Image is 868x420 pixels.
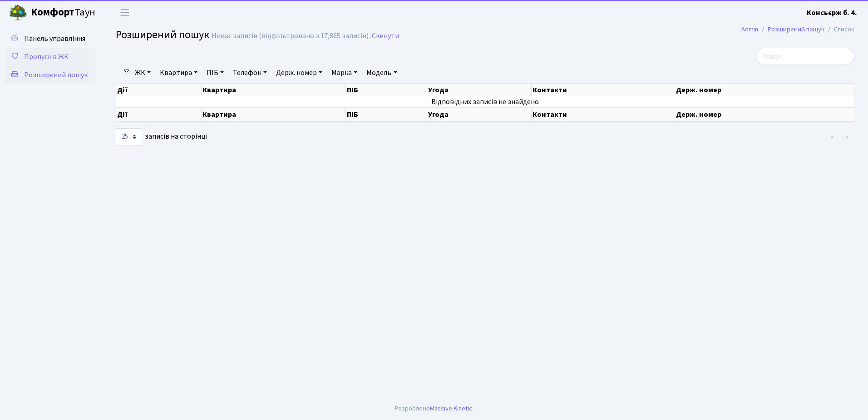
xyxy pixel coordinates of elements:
[768,25,824,34] a: Розширений пошук
[156,65,201,80] a: Квартира
[31,5,95,20] span: Таун
[5,48,95,66] a: Пропуск в ЖК
[5,30,95,48] a: Панель управління
[24,52,69,62] span: Пропуск в ЖК
[272,65,326,80] a: Держ. номер
[131,65,154,80] a: ЖК
[24,34,85,44] span: Панель управління
[5,66,95,84] a: Розширений пошук
[31,5,74,20] b: Комфорт
[229,65,271,80] a: Телефон
[116,108,202,121] th: Дії
[202,108,346,121] th: Квартира
[372,32,399,40] a: Скинути
[116,27,209,43] span: Розширений пошук
[427,84,532,96] th: Угода
[363,65,400,80] a: Модель
[807,7,857,18] a: Консьєрж б. 4.
[328,65,361,80] a: Марка
[346,108,427,121] th: ПІБ
[427,108,532,121] th: Угода
[728,20,868,39] nav: breadcrumb
[807,8,857,18] b: Консьєрж б. 4.
[395,404,473,414] div: Розроблено .
[116,128,207,145] label: записів на сторінці
[532,84,675,96] th: Контакти
[113,5,136,20] button: Переключити навігацію
[9,4,27,22] img: logo.png
[430,404,472,413] a: Massive Kinetic
[756,48,854,65] input: Пошук...
[116,96,854,107] td: Відповідних записів не знайдено
[203,65,227,80] a: ПІБ
[24,70,88,80] span: Розширений пошук
[116,128,142,145] select: записів на сторінці
[675,108,854,121] th: Держ. номер
[741,25,758,34] a: Admin
[824,25,854,35] li: Список
[202,84,346,96] th: Квартира
[116,84,202,96] th: Дії
[346,84,427,96] th: ПІБ
[212,32,370,40] div: Немає записів (відфільтровано з 17,865 записів).
[675,84,854,96] th: Держ. номер
[532,108,675,121] th: Контакти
